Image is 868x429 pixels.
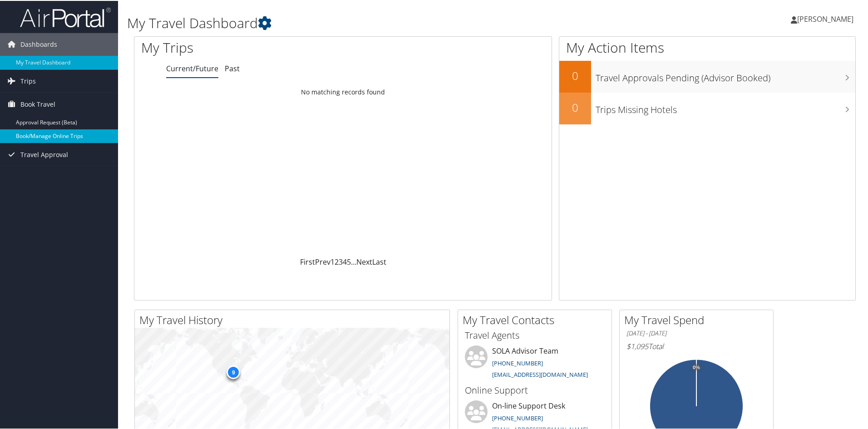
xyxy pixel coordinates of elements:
span: Trips [20,69,36,92]
a: 4 [343,256,347,266]
a: [PHONE_NUMBER] [492,413,543,421]
span: $1,095 [626,340,648,350]
h6: [DATE] - [DATE] [626,328,766,337]
li: SOLA Advisor Team [460,345,609,382]
h3: Travel Agents [465,328,605,341]
a: 2 [335,256,339,266]
span: … [351,256,356,266]
h2: My Travel Spend [624,311,773,327]
div: 9 [227,365,240,378]
a: 3 [339,256,343,266]
a: 0Trips Missing Hotels [559,92,855,123]
img: airportal-logo.png [20,6,111,27]
h3: Online Support [465,383,605,396]
h6: Total [626,340,766,350]
h2: 0 [559,99,591,114]
td: No matching records found [134,83,552,99]
a: 0Travel Approvals Pending (Advisor Booked) [559,60,855,92]
h1: My Action Items [559,37,855,56]
a: 5 [347,256,351,266]
h3: Travel Approvals Pending (Advisor Booked) [596,66,855,84]
a: Next [356,256,372,266]
tspan: 0% [693,364,700,370]
a: [PHONE_NUMBER] [492,358,543,366]
span: Book Travel [20,92,55,115]
a: [EMAIL_ADDRESS][DOMAIN_NAME] [492,370,588,378]
a: First [300,256,315,266]
span: Dashboards [20,32,57,55]
h2: 0 [559,67,591,83]
span: [PERSON_NAME] [797,13,853,23]
a: Last [372,256,386,266]
a: Current/Future [166,63,218,73]
a: Past [225,63,240,73]
span: Travel Approval [20,143,68,165]
a: [PERSON_NAME] [791,5,863,32]
h2: My Travel Contacts [463,311,612,327]
a: 1 [330,256,335,266]
h1: My Trips [141,37,371,56]
h1: My Travel Dashboard [127,13,617,32]
h3: Trips Missing Hotels [596,98,855,115]
a: Prev [315,256,330,266]
h2: My Travel History [139,311,449,327]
